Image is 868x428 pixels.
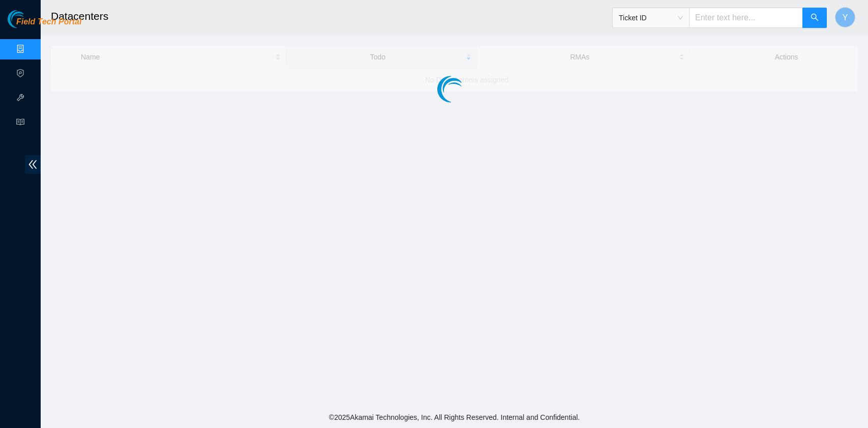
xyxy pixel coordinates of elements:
button: Y [835,7,855,27]
span: Y [843,11,848,24]
span: Ticket ID [619,10,683,25]
span: double-left [25,155,41,174]
a: Akamai TechnologiesField Tech Portal [8,18,81,32]
span: search [811,13,819,23]
input: Enter text here... [689,8,803,28]
img: Akamai Technologies [8,10,51,28]
span: read [16,113,24,134]
button: search [802,8,827,28]
span: Field Tech Portal [16,17,81,27]
footer: © 2025 Akamai Technologies, Inc. All Rights Reserved. Internal and Confidential. [41,407,868,428]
